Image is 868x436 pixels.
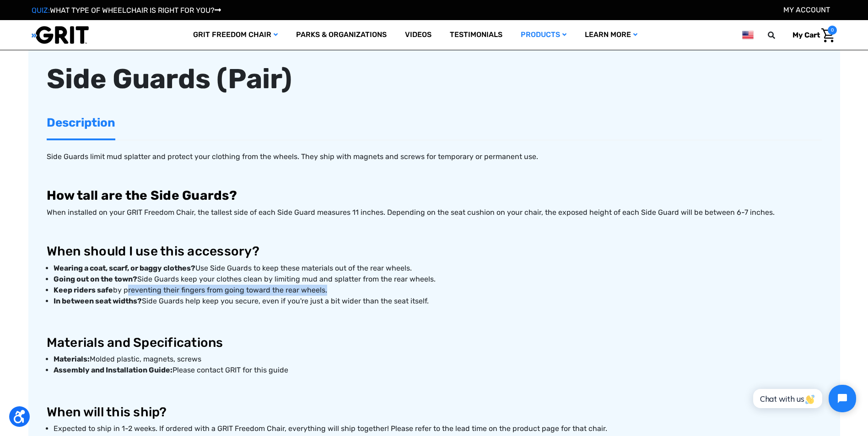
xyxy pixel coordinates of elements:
h3: Materials and Specifications [47,335,822,351]
strong: Wearing a coat, scarf, or baggy clothes? [54,264,195,272]
span: QUIZ: [32,6,50,15]
a: GRIT Freedom Chair [184,20,287,50]
li: by preventing their fingers from going toward the rear wheels. [54,285,822,296]
a: Products [512,20,576,50]
li: Side Guards help keep you secure, even if you're just a bit wider than the seat itself. [54,296,822,307]
a: Description [47,107,115,138]
li: Molded plastic, magnets, screws [54,354,822,365]
input: Search [772,26,786,45]
li: Please contact GRIT for this guide [54,365,822,376]
span: 0 [828,26,837,35]
a: Testimonials [441,20,512,50]
p: When installed on your GRIT Freedom Chair, the tallest side of each Side Guard measures 11 inches... [47,207,822,218]
li: Use Side Guards to keep these materials out of the rear wheels. [54,263,822,274]
strong: Keep riders safe [54,286,113,294]
p: Side Guards limit mud splatter and protect your clothing from the wheels. They ship with magnets ... [47,151,822,162]
h3: When will this ship? [47,404,822,420]
a: Videos [396,20,441,50]
strong: Going out on the town? [54,275,137,283]
div: Side Guards (Pair) [47,58,822,100]
li: Expected to ship in 1-2 weeks. If ordered with a GRIT Freedom Chair, everything will ship togethe... [54,423,822,434]
img: us.png [742,29,753,41]
li: Side Guards keep your clothes clean by limiting mud and splatter from the rear wheels. [54,274,822,285]
span: My Cart [793,31,820,39]
img: GRIT All-Terrain Wheelchair and Mobility Equipment [32,26,89,44]
a: Learn More [576,20,647,50]
a: Parks & Organizations [287,20,396,50]
a: Cart with 0 items [786,26,837,45]
iframe: Tidio Chat [743,377,864,420]
a: QUIZ:WHAT TYPE OF WHEELCHAIR IS RIGHT FOR YOU? [32,6,221,15]
img: Cart [821,28,835,43]
strong: In between seat widths? [54,297,142,305]
a: Account [783,5,830,14]
strong: Assembly and Installation Guide: [54,366,173,374]
strong: How tall are the Side Guards? [47,188,237,203]
h3: When should I use this accessory? [47,244,822,259]
strong: Materials: [54,355,90,363]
